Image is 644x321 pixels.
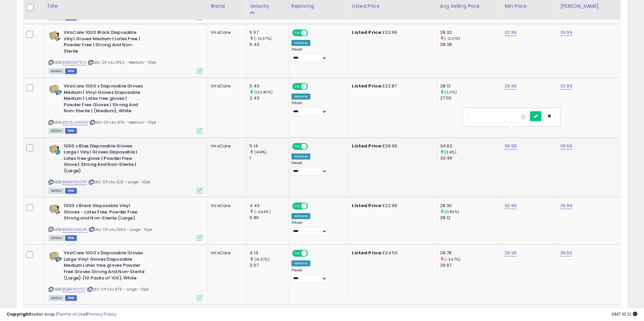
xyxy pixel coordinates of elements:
[291,213,310,219] div: Velocity
[444,36,460,41] small: (-0.21%)
[352,3,434,10] div: Listed Price
[504,83,517,89] a: 29.99
[307,203,317,209] span: OFF
[88,179,150,185] span: | SKU: CP sku 525 - Large - 10pk
[444,89,457,95] small: (2.11%)
[291,220,344,236] div: Preset:
[440,83,502,89] div: 28.13
[65,235,77,241] span: FBM
[254,149,267,155] small: (414%)
[250,250,288,256] div: 4.14
[62,179,87,185] a: B0BW9KLC6P
[352,83,382,89] b: Listed Price:
[250,95,288,101] div: 2.43
[254,89,273,95] small: (123.46%)
[440,29,502,36] div: 28.32
[211,143,241,149] div: ViraCare
[250,215,288,221] div: 5.86
[49,250,203,300] div: ASIN:
[62,60,87,65] a: B0BZQM75YJ
[440,155,502,161] div: 33.49
[352,202,382,209] b: Listed Price:
[440,95,502,101] div: 27.55
[250,83,288,89] div: 5.43
[49,250,62,263] img: 41JZVZjWQ8L._SL40_.jpg
[352,250,432,256] div: £34.50
[444,257,461,262] small: (-3.97%)
[560,29,572,36] a: 39.99
[560,250,572,256] a: 39.99
[291,260,310,266] div: Velocity
[504,250,517,256] a: 29.99
[440,262,502,268] div: 29.97
[504,3,554,10] div: Min Price
[291,161,344,176] div: Preset:
[291,3,346,10] div: Repricing
[291,40,310,46] div: Velocity
[64,29,145,56] b: ViraCare 1000 Black Disposable Vinyl Gloves Medium | Latex Free | Powder Free | Strong And Non-St...
[65,128,77,134] span: FBM
[352,143,382,149] b: Listed Price:
[504,29,517,36] a: 32.99
[49,203,62,216] img: 4126F6TIoYL._SL40_.jpg
[440,203,502,209] div: 28.36
[211,29,241,36] div: ViraCare
[307,251,317,256] span: OFF
[254,209,271,214] small: (-24.4%)
[293,143,301,149] span: ON
[64,143,145,176] b: 1000 x Blue Disposable Gloves Large | Vinyl Gloves Disposable | Latex free glove | Powder Free Gl...
[49,203,203,240] div: ASIN:
[254,257,270,262] small: (15.97%)
[64,83,145,116] b: ViraCare 1000 x Disposable Gloves Medium | Vinyl Gloves Disposable Medium | Latex free gloves | P...
[211,203,241,209] div: ViraCare
[65,188,77,194] span: FBM
[307,30,317,36] span: OFF
[49,83,203,133] div: ASIN:
[89,120,157,125] span: | SKU: CP sku 675 - Medium - 10pk
[211,3,244,10] div: Brand
[250,3,285,10] div: Velocity
[293,30,301,36] span: ON
[250,262,288,268] div: 3.57
[291,268,344,283] div: Preset:
[440,250,502,256] div: 28.78
[211,250,241,256] div: ViraCare
[440,215,502,221] div: 28.12
[307,143,317,149] span: OFF
[560,83,572,89] a: 32.99
[7,311,31,317] strong: Copyright
[504,202,517,209] a: 32.99
[307,84,317,89] span: OFF
[49,68,64,74] span: All listings currently available for purchase on Amazon
[49,143,62,156] img: 41cgB0GfvuL._SL40_.jpg
[49,143,203,193] div: ASIN:
[352,83,432,89] div: £32.87
[352,203,432,209] div: £32.99
[250,143,288,149] div: 5.14
[611,311,637,317] span: 2025-08-13 10:21 GMT
[49,235,64,241] span: All listings currently available for purchase on Amazon
[49,188,64,194] span: All listings currently available for purchase on Amazon
[89,227,153,232] span: | SKU: CP sku 1050 - Large - 10pk
[440,42,502,48] div: 28.38
[352,29,432,36] div: £32.99
[250,42,288,48] div: 6.43
[560,202,572,209] a: 39.99
[291,101,344,116] div: Preset:
[211,83,241,89] div: ViraCare
[352,250,382,256] b: Listed Price:
[352,29,382,36] b: Listed Price:
[64,250,145,283] b: ViraCare 1000 x Disposable Gloves Large Vinyl Gloves Disposable Medium Latex free gloves Powder F...
[293,203,301,209] span: ON
[250,29,288,36] div: 5.57
[49,128,64,134] span: All listings currently available for purchase on Amazon
[444,209,459,214] small: (0.85%)
[49,29,203,73] div: ASIN:
[291,153,310,159] div: Velocity
[444,149,457,155] small: (3.4%)
[293,251,301,256] span: ON
[64,203,145,223] b: 1000 x Black Disposable Vinyl Gloves - Latex Free, Powder Free, Strong and Non-Sterile (Large)
[88,60,157,65] span: | SKU: CP sku 1050 - Medium - 10pk
[49,29,62,43] img: 41EkjtwaPCL._SL40_.jpg
[440,143,502,149] div: 34.63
